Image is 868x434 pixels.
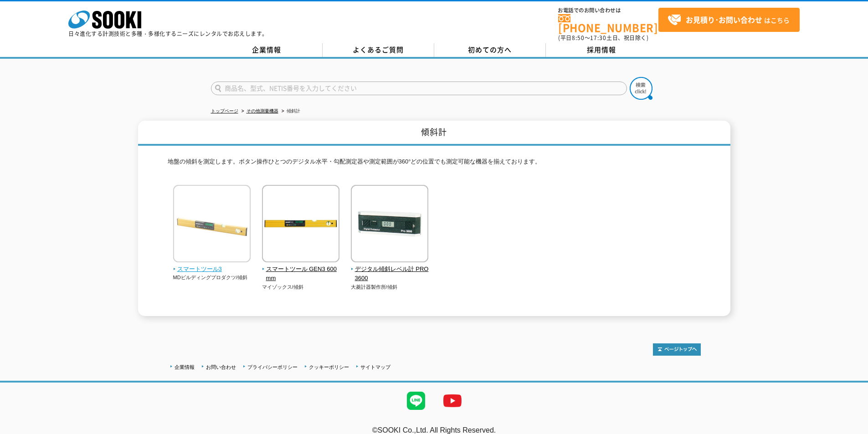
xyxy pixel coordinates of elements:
[351,265,429,284] span: デジタル傾斜レベル計 PRO3600
[247,364,298,370] a: プライバシーポリシー
[323,43,434,57] a: よくあるご質問
[280,107,300,116] li: 傾斜計
[653,343,701,356] img: トップページへ
[211,43,323,57] a: 企業情報
[173,256,251,274] a: スマートツール3
[434,43,546,57] a: 初めての方へ
[173,185,251,265] img: スマートツール3
[546,43,657,57] a: 採用情報
[658,8,800,32] a: お見積り･お問い合わせはこちら
[572,34,585,42] span: 8:50
[173,265,251,274] span: スマートツール3
[558,34,648,42] span: (平日 ～ 土日、祝日除く)
[351,283,429,291] p: 大菱計器製作所/傾斜
[351,256,429,283] a: デジタル傾斜レベル計 PRO3600
[247,108,278,113] a: その他測量機器
[558,8,658,13] span: お電話でのお問い合わせは
[138,121,730,146] h1: 傾斜計
[175,364,195,370] a: 企業情報
[434,383,471,419] img: YouTube
[262,185,339,265] img: スマートツール GEN3 600mm
[168,157,701,171] p: 地盤の傾斜を測定します。ボタン操作ひとつのデジタル水平・勾配測定器や測定範囲が360°どの位置でも測定可能な機器を揃えております。
[360,364,390,370] a: サイトマップ
[68,31,268,36] p: 日々進化する計測技術と多種・多様化するニーズにレンタルでお応えします。
[630,77,652,100] img: btn_search.png
[206,364,236,370] a: お問い合わせ
[309,364,349,370] a: クッキーポリシー
[262,265,340,284] span: スマートツール GEN3 600mm
[262,283,340,291] p: マイゾックス/傾斜
[211,82,627,95] input: 商品名、型式、NETIS番号を入力してください
[173,274,251,281] p: MDビルディングプロダクツ/傾斜
[468,45,512,55] span: 初めての方へ
[262,256,340,283] a: スマートツール GEN3 600mm
[351,185,428,265] img: デジタル傾斜レベル計 PRO3600
[590,34,606,42] span: 17:30
[211,108,238,113] a: トップページ
[558,14,658,33] a: [PHONE_NUMBER]
[686,14,762,25] strong: お見積り･お問い合わせ
[668,13,790,27] span: はこちら
[398,383,434,419] img: LINE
